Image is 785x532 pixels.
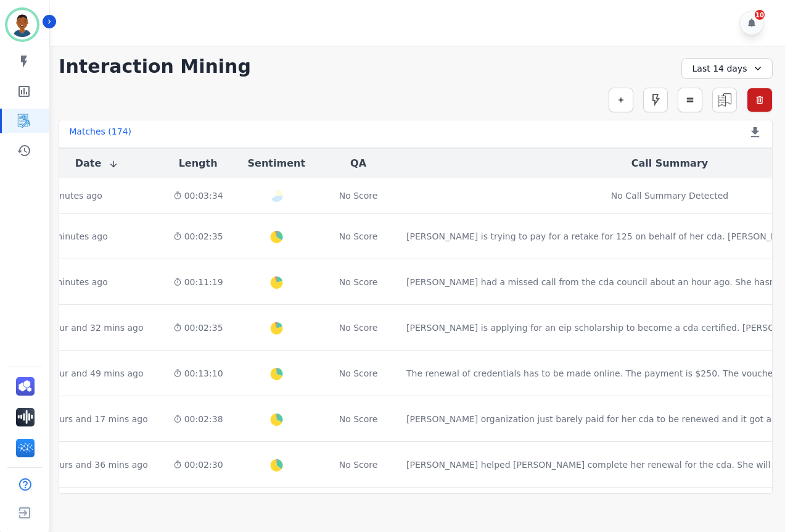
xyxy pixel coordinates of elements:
[40,189,102,202] div: 2 minutes ago
[40,230,107,243] div: 33 minutes ago
[40,322,143,334] div: 1 hour and 32 mins ago
[69,125,131,143] div: Matches ( 174 )
[173,413,223,425] div: 00:02:38
[339,189,378,202] div: No Score
[339,413,378,425] div: No Score
[350,156,366,171] button: QA
[755,10,765,20] div: 10
[339,322,378,334] div: No Score
[173,367,223,380] div: 00:13:10
[179,156,218,171] button: Length
[339,276,378,288] div: No Score
[40,413,147,425] div: 2 hours and 17 mins ago
[173,230,223,243] div: 00:02:35
[339,230,378,243] div: No Score
[173,322,223,334] div: 00:02:35
[7,10,37,39] img: Bordered avatar
[681,58,773,79] div: Last 14 days
[40,367,143,380] div: 1 hour and 49 mins ago
[40,276,107,288] div: 57 minutes ago
[339,367,378,380] div: No Score
[173,189,223,202] div: 00:03:34
[59,56,251,78] h1: Interaction Mining
[75,156,119,171] button: Date
[40,459,147,471] div: 2 hours and 36 mins ago
[339,459,378,471] div: No Score
[173,459,223,471] div: 00:02:30
[173,276,223,288] div: 00:11:19
[248,156,305,171] button: Sentiment
[631,156,708,171] button: Call Summary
